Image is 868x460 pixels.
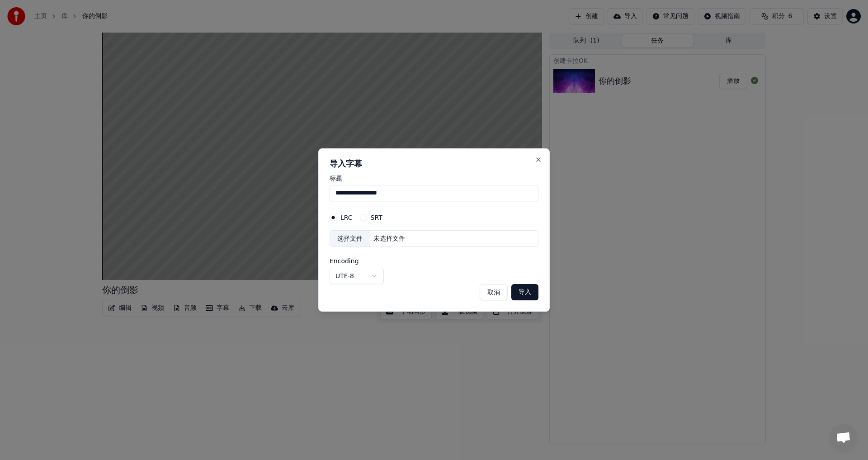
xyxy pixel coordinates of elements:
button: 导入 [511,284,538,300]
label: LRC [340,214,353,221]
label: SRT [371,214,382,221]
h2: 导入字幕 [330,160,538,168]
button: 取消 [480,284,508,300]
label: 标题 [330,175,538,181]
label: Encoding [330,258,384,264]
div: 选择文件 [330,231,370,247]
div: 未选择文件 [370,234,409,243]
